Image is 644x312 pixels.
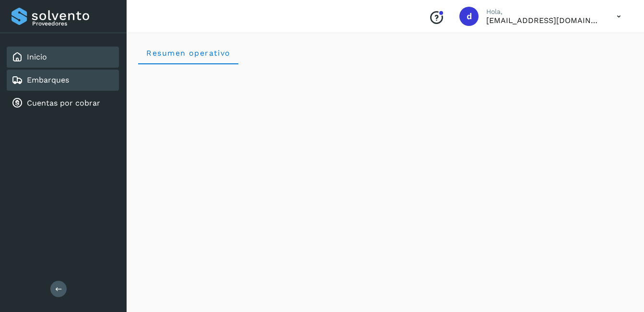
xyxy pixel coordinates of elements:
[7,93,119,114] div: Cuentas por cobrar
[486,8,601,16] p: Hola,
[486,16,601,25] p: dcordero@grupoterramex.com
[32,20,115,27] p: Proveedores
[27,98,100,108] a: Cuentas por cobrar
[146,48,231,58] span: Resumen operativo
[27,52,47,61] a: Inicio
[7,47,119,68] div: Inicio
[7,70,119,91] div: Embarques
[27,75,69,84] a: Embarques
